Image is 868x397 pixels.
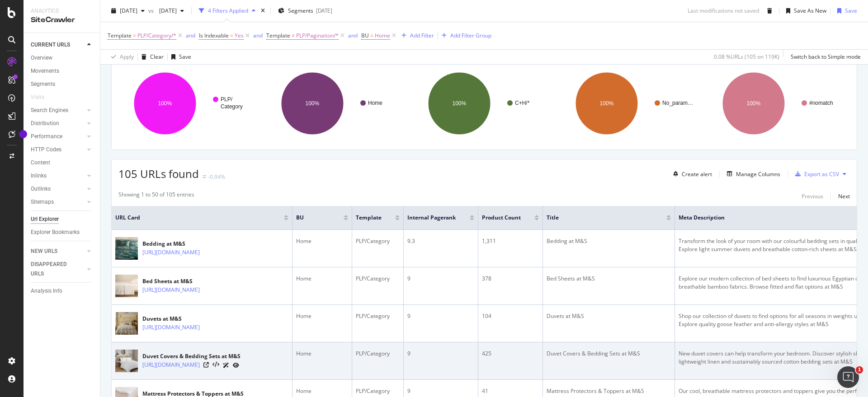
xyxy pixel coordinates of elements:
svg: A chart. [413,64,554,143]
a: DISAPPEARED URLS [31,260,85,279]
div: Visits [31,93,44,102]
a: Visit Online Page [203,362,209,368]
div: -0.94% [208,173,225,181]
div: PLP/Category [356,275,400,283]
a: Outlinks [31,184,85,194]
div: Home [296,312,348,320]
div: Home [296,237,348,245]
span: Segments [288,7,313,14]
a: Url Explorer [31,215,94,224]
button: Save As New [783,4,826,18]
div: Home [296,275,348,283]
div: Home [296,350,348,358]
img: main image [115,309,138,338]
span: = [230,32,233,39]
div: Tooltip anchor [19,130,27,138]
div: Explorer Bookmarks [31,228,80,237]
img: main image [115,234,138,263]
span: 2025 Aug. 7th [156,7,177,14]
button: Clear [138,50,164,64]
a: [URL][DOMAIN_NAME] [142,360,200,369]
button: Add Filter [398,30,434,41]
div: Overview [31,53,52,63]
span: URL Card [115,214,282,222]
text: Category [221,103,243,110]
div: and [348,32,358,39]
div: and [253,32,263,39]
div: Add Filter Group [450,32,491,39]
div: DISAPPEARED URLS [31,260,76,279]
div: Manage Columns [736,170,780,178]
div: Save [845,7,857,14]
span: PLP/Pagination/* [296,29,339,42]
a: Distribution [31,119,85,128]
div: Add Filter [410,32,434,39]
span: 2025 Aug. 16th [120,7,137,14]
button: Apply [108,50,134,64]
div: Movements [31,66,59,76]
a: Sitemaps [31,197,85,207]
button: Switch back to Simple mode [787,50,861,64]
div: 9.3 [407,237,474,245]
div: Analysis Info [31,286,62,296]
text: Home [368,100,382,106]
a: Explorer Bookmarks [31,228,94,237]
button: Previous [802,191,823,201]
div: 9 [407,275,474,283]
div: Save As New [794,7,826,14]
div: Home [296,387,348,395]
a: Movements [31,66,94,76]
svg: A chart. [266,64,407,143]
a: [URL][DOMAIN_NAME] [142,323,200,332]
div: PLP/Category [356,350,400,358]
span: Home [375,29,390,42]
div: 4 Filters Applied [208,7,248,14]
span: ≠ [292,32,295,39]
img: main image [115,271,138,301]
div: Inlinks [31,171,47,181]
span: Internal Pagerank [407,214,456,222]
div: Bed Sheets at M&S [547,275,671,283]
div: Duvets at M&S [547,312,671,320]
div: Apply [120,53,134,61]
div: and [186,32,195,39]
div: Duvet Covers & Bedding Sets at M&S [142,352,241,360]
div: Distribution [31,119,59,128]
div: 425 [482,350,539,358]
span: Template [356,214,382,222]
span: vs [148,7,156,14]
span: Title [547,214,653,222]
a: Overview [31,53,94,63]
div: Last modifications not saved [688,7,759,14]
div: Bed Sheets at M&S [142,277,239,285]
div: Content [31,158,50,168]
img: main image [115,346,138,376]
span: Template [266,32,290,39]
button: View HTML Source [212,362,219,368]
div: PLP/Category [356,312,400,320]
div: 9 [407,350,474,358]
div: PLP/Category [356,387,400,395]
span: BU [296,214,330,222]
div: A chart. [118,64,259,143]
div: 104 [482,312,539,320]
div: Url Explorer [31,215,59,224]
a: URL Inspection [233,360,239,370]
button: and [253,31,263,40]
a: Segments [31,79,94,89]
div: Bedding at M&S [547,237,671,245]
text: 100% [453,100,467,107]
div: Clear [150,53,164,61]
div: Bedding at M&S [142,240,239,248]
span: Yes [235,29,244,42]
div: A chart. [707,64,848,143]
span: = [370,32,373,39]
span: PLP/Category/* [137,29,176,42]
text: #nomatch [809,100,833,106]
div: Segments [31,79,55,89]
div: Mattress Protectors & Toppers at M&S [547,387,671,395]
div: 1,311 [482,237,539,245]
a: CURRENT URLS [31,40,85,50]
a: Inlinks [31,171,85,181]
